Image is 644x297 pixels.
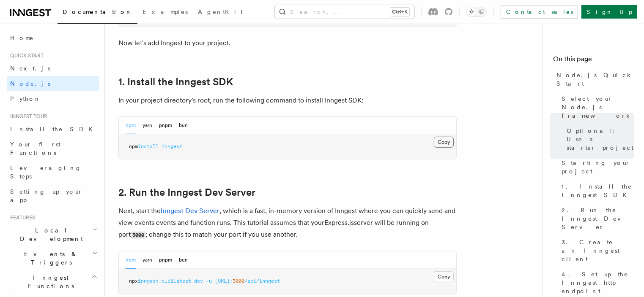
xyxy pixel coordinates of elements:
span: npm [129,143,138,149]
a: Starting your project [558,155,634,179]
a: Sign Up [581,5,637,19]
a: 2. Run the Inngest Dev Server [118,186,255,198]
a: 3. Create an Inngest client [558,235,634,267]
span: Next.js [10,65,50,72]
button: yarn [143,251,152,269]
a: 1. Install the Inngest SDK [558,179,634,202]
a: 2. Run the Inngest Dev Server [558,202,634,235]
a: Node.js [7,76,99,91]
span: 4. Set up the Inngest http endpoint [562,270,634,295]
span: 2. Run the Inngest Dev Server [562,206,634,231]
span: Leveraging Steps [10,165,82,180]
button: npm [126,251,136,269]
a: Documentation [58,3,137,24]
span: /api/inngest [244,278,280,284]
kbd: Ctrl+K [390,8,409,16]
span: Examples [143,8,188,15]
button: Copy [434,137,454,148]
span: Python [10,95,41,102]
span: Node.js Quick Start [556,71,634,88]
span: Select your Node.js framework [562,94,634,120]
a: Home [7,30,99,46]
span: Starting your project [562,159,634,175]
button: bun [179,251,188,269]
button: pnpm [159,251,172,269]
button: yarn [143,117,152,134]
span: Events & Triggers [7,250,92,267]
span: dev [194,278,203,284]
button: npm [126,117,136,134]
p: Now let's add Inngest to your project. [118,37,457,49]
button: pnpm [159,117,172,134]
p: In your project directory's root, run the following command to install Inngest SDK: [118,94,457,106]
a: Install the SDK [7,121,99,137]
a: Select your Node.js framework [558,91,634,123]
a: Python [7,91,99,106]
span: Quick start [7,52,44,59]
button: Search...Ctrl+K [275,5,414,19]
span: Home [10,34,34,42]
a: Your first Functions [7,137,99,160]
button: Events & Triggers [7,246,99,270]
button: Local Development [7,223,99,246]
span: npx [129,278,138,284]
a: Node.js Quick Start [553,67,634,91]
h4: On this page [553,54,634,67]
span: Features [7,214,35,221]
span: 3. Create an Inngest client [562,238,634,263]
button: Toggle dark mode [466,7,487,17]
button: Inngest Functions [7,270,99,294]
span: -u [206,278,212,284]
span: Optional: Use a starter project [567,127,634,152]
p: Next, start the , which is a fast, in-memory version of Inngest where you can quickly send and vi... [118,205,457,241]
span: inngest [162,143,182,149]
a: Leveraging Steps [7,160,99,184]
code: 3000 [131,232,145,239]
a: AgentKit [193,3,248,23]
span: inngest-cli@latest [138,278,191,284]
a: Contact sales [501,5,578,19]
span: Inngest Functions [7,273,91,290]
a: Inngest Dev Server [161,207,219,215]
span: 1. Install the Inngest SDK [562,182,634,199]
span: [URL]: [215,278,233,284]
button: Copy [434,271,454,282]
span: install [138,143,159,149]
span: Inngest tour [7,113,47,120]
span: Documentation [63,8,132,15]
a: Examples [137,3,193,23]
a: Next.js [7,61,99,76]
a: Optional: Use a starter project [563,123,634,155]
span: 3000 [233,278,244,284]
span: AgentKit [198,8,243,15]
span: Install the SDK [10,126,98,132]
span: Your first Functions [10,141,60,156]
span: Setting up your app [10,188,83,203]
a: Setting up your app [7,184,99,208]
button: bun [179,117,188,134]
span: Node.js [10,80,50,87]
span: Local Development [7,226,92,243]
a: 1. Install the Inngest SDK [118,76,233,88]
